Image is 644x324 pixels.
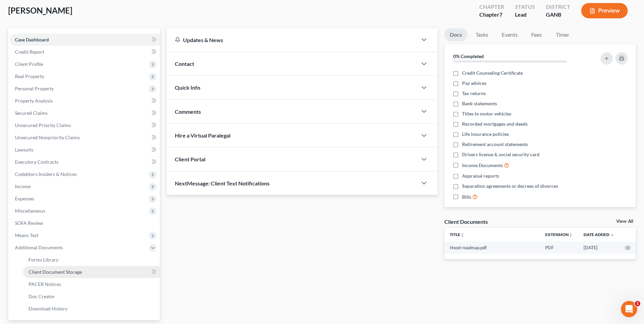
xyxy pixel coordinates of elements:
a: Unsecured Priority Claims [10,119,160,131]
a: View All [616,219,633,224]
a: Extensionunfold_more [545,232,573,237]
a: Timer [550,28,575,41]
span: Income [15,183,31,189]
a: Tasks [470,28,494,41]
span: Download History [29,306,68,311]
span: SOFA Review [15,220,43,226]
span: Doc Creator [29,293,55,299]
td: Hood-roadmap.pdf [444,241,540,254]
span: 7 [499,11,502,18]
span: Credit Counseling Certificate [462,70,523,76]
a: PACER Notices [23,278,160,290]
div: Updates & News [175,36,409,43]
span: Unsecured Nonpriority Claims [15,134,80,140]
span: Lawsuits [15,147,33,152]
a: Executory Contracts [10,156,160,168]
a: Client Document Storage [23,266,160,278]
span: Property Analysis [15,98,53,104]
a: Doc Creator [23,290,160,303]
span: Bills [462,194,471,200]
span: Quick Info [175,84,200,91]
i: unfold_more [460,233,464,237]
span: Means Test [15,232,38,238]
span: Retirement account statements [462,141,528,148]
a: Secured Claims [10,107,160,119]
span: Miscellaneous [15,208,45,214]
span: 1 [635,301,640,306]
span: Credit Report [15,49,44,55]
a: Date Added expand_more [584,232,614,237]
span: PACER Notices [29,281,61,287]
a: Download History [23,303,160,315]
span: Client Portal [175,156,205,162]
span: Additional Documents [15,245,63,250]
span: Unsecured Priority Claims [15,122,71,128]
div: Status [515,3,535,11]
iframe: Intercom live chat [621,301,637,317]
a: Lawsuits [10,144,160,156]
div: Chapter [479,11,504,19]
div: District [546,3,570,11]
td: [DATE] [578,241,620,254]
button: Preview [581,3,628,18]
span: Real Property [15,73,44,79]
a: Docs [444,28,467,41]
span: Forms Library [29,257,58,263]
span: Drivers license & social security card [462,151,539,158]
span: Appraisal reports [462,173,499,179]
a: Property Analysis [10,95,160,107]
span: NextMessage: Client Text Notifications [175,180,270,186]
i: expand_more [610,233,614,237]
td: PDF [540,241,578,254]
span: Secured Claims [15,110,48,116]
a: Titleunfold_more [450,232,464,237]
span: Comments [175,108,201,115]
span: Separation agreements or decrees of divorces [462,183,558,190]
a: SOFA Review [10,217,160,229]
a: Credit Report [10,46,160,58]
strong: 0% Completed [453,53,484,59]
span: Recorded mortgages and deeds [462,121,528,127]
span: Income Documents [462,162,503,169]
span: Titles to motor vehicles [462,110,511,117]
span: Hire a Virtual Paralegal [175,132,231,139]
i: unfold_more [569,233,573,237]
div: Chapter [479,3,504,11]
a: Unsecured Nonpriority Claims [10,131,160,144]
a: Case Dashboard [10,34,160,46]
a: Fees [526,28,548,41]
span: Pay advices [462,80,486,87]
span: [PERSON_NAME] [8,5,72,15]
a: Events [496,28,523,41]
div: Lead [515,11,535,19]
span: Life insurance policies [462,131,509,138]
a: Forms Library [23,254,160,266]
span: Personal Property [15,86,54,91]
span: Bank statements [462,100,497,107]
span: Tax returns [462,90,486,97]
div: Client Documents [444,218,488,225]
span: Case Dashboard [15,37,49,42]
span: Client Document Storage [29,269,82,275]
span: Executory Contracts [15,159,58,165]
span: Codebtors Insiders & Notices [15,171,77,177]
span: Contact [175,60,194,67]
div: GANB [546,11,570,19]
span: Expenses [15,196,34,201]
span: Client Profile [15,61,43,67]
